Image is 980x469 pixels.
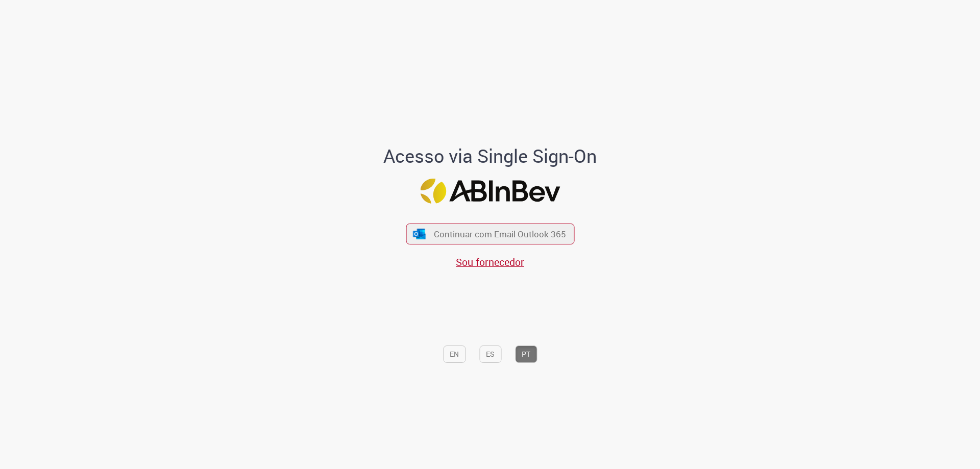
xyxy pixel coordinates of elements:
button: ES [479,345,501,363]
button: ícone Azure/Microsoft 360 Continuar com Email Outlook 365 [406,224,574,244]
button: PT [515,345,537,363]
img: Logo ABInBev [420,179,560,204]
button: EN [443,345,465,363]
span: Continuar com Email Outlook 365 [434,228,566,240]
a: Sou fornecedor [456,255,524,269]
img: ícone Azure/Microsoft 360 [412,229,427,239]
h1: Acesso via Single Sign-On [349,146,632,166]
